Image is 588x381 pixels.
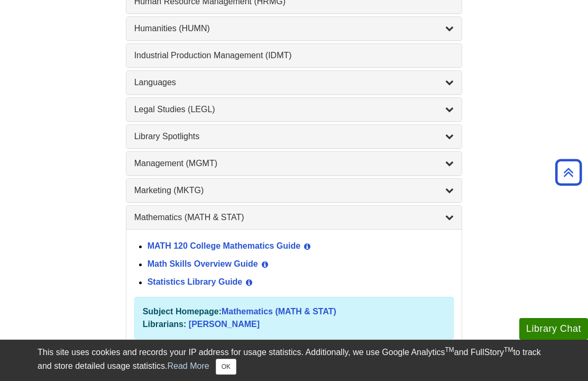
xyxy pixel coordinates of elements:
div: Mathematics (MATH & STAT) [126,229,462,350]
a: Industrial Production Management (IDMT) [134,49,454,62]
a: Statistics Library Guide [148,278,243,287]
a: Math Skills Overview Guide [148,260,258,269]
a: Read More [167,361,209,370]
a: Mathematics (MATH & STAT) [222,307,336,316]
div: This site uses cookies and records your IP address for usage statistics. Additionally, we use Goo... [38,346,550,375]
a: Library Spotlights [134,130,454,143]
a: [PERSON_NAME] [189,320,260,329]
a: Back to Top [552,165,585,179]
a: MATH 120 College Mathematics Guide [148,242,301,251]
strong: Librarians: [143,320,187,329]
a: Languages [134,76,454,89]
button: Close [216,359,236,375]
a: Humanities (HUMN) [134,22,454,35]
a: Management (MGMT) [134,157,454,170]
sup: TM [445,346,454,353]
a: Legal Studies (LEGL) [134,103,454,116]
a: Marketing (MKTG) [134,184,454,197]
a: Mathematics (MATH & STAT) [134,211,454,224]
button: Library Chat [519,318,588,340]
sup: TM [504,346,513,353]
strong: Subject Homepage: [143,307,222,316]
